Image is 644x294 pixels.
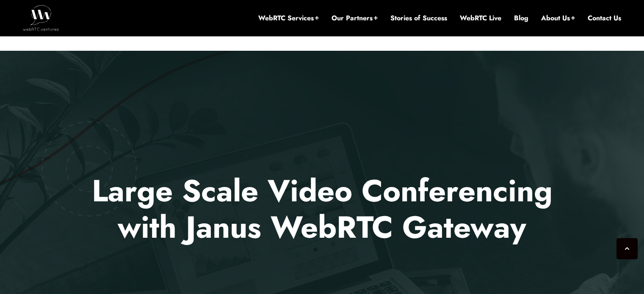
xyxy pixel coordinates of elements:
a: WebRTC Services [258,14,319,23]
a: WebRTC Live [460,14,501,23]
p: Large Scale Video Conferencing with Janus WebRTC Gateway [74,173,570,246]
img: WebRTC.ventures [23,5,59,30]
a: Contact Us [588,14,621,23]
a: About Us [541,14,575,23]
a: Our Partners [332,14,378,23]
a: Stories of Success [390,14,447,23]
a: Blog [514,14,528,23]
